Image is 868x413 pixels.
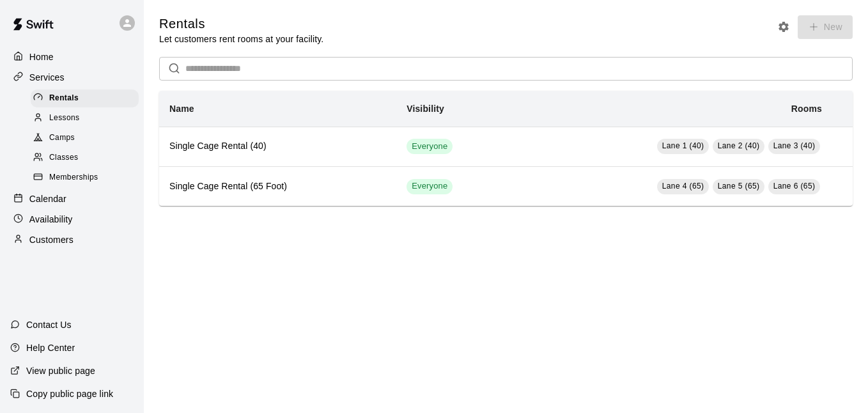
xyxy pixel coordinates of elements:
span: Memberships [49,171,98,184]
p: Copy public page link [26,387,113,400]
a: Availability [10,210,134,229]
span: Lane 2 (40) [718,141,760,150]
span: Camps [49,132,75,144]
span: Lane 4 (65) [662,182,704,191]
a: Memberships [31,168,144,188]
span: Lane 5 (65) [718,182,760,191]
a: Camps [31,129,144,148]
a: Services [10,68,134,87]
div: Camps [31,129,139,147]
span: Classes [49,152,78,164]
a: Lessons [31,108,144,128]
h6: Single Cage Rental (65 Foot) [169,180,386,194]
b: Name [169,104,194,114]
h6: Single Cage Rental (40) [169,139,386,153]
div: Lessons [31,109,139,127]
b: Rooms [791,104,822,114]
a: Calendar [10,189,134,208]
span: Lane 3 (40) [773,141,816,150]
span: Lane 6 (65) [773,182,816,191]
p: Services [29,71,65,84]
span: Everyone [407,141,453,153]
p: View public page [26,364,95,377]
div: Rentals [31,90,139,107]
p: Contact Us [26,318,72,331]
p: Home [29,51,54,63]
a: Home [10,47,134,66]
span: Lane 1 (40) [662,141,704,150]
p: Help Center [26,341,75,354]
div: Memberships [31,169,139,187]
div: This service is visible to all of your customers [407,179,453,194]
span: Lessons [49,112,80,125]
a: Rentals [31,88,144,108]
b: Visibility [407,104,444,114]
p: Availability [29,213,73,226]
p: Let customers rent rooms at your facility. [159,33,323,45]
h5: Rentals [159,15,323,33]
span: You don't have the permission to add rentals [793,20,853,31]
div: Classes [31,149,139,167]
p: Calendar [29,192,66,205]
table: simple table [159,91,853,206]
div: This service is visible to all of your customers [407,139,453,154]
p: Customers [29,233,74,246]
button: Rental settings [774,17,793,36]
a: Customers [10,230,134,249]
span: Rentals [49,92,79,105]
a: Classes [31,148,144,168]
span: Everyone [407,180,453,192]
